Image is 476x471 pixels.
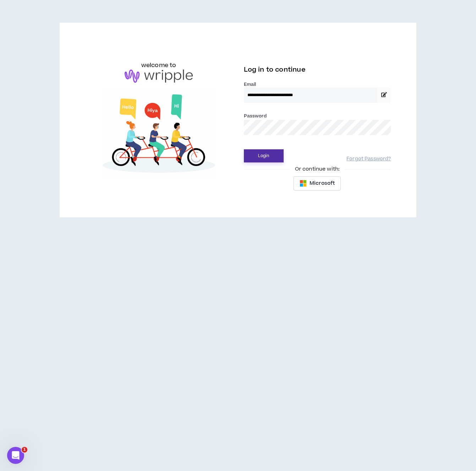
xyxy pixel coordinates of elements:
[85,90,232,179] img: Welcome to Wripple
[244,81,391,88] label: Email
[346,156,391,162] a: Forgot Password?
[290,165,345,173] span: Or continue with:
[22,447,27,453] span: 1
[244,113,267,119] label: Password
[244,65,306,74] span: Log in to continue
[294,176,341,190] button: Microsoft
[141,61,176,70] h6: welcome to
[7,447,24,464] iframe: Intercom live chat
[310,179,335,187] span: Microsoft
[125,70,193,83] img: logo-brand.png
[244,149,284,162] button: Login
